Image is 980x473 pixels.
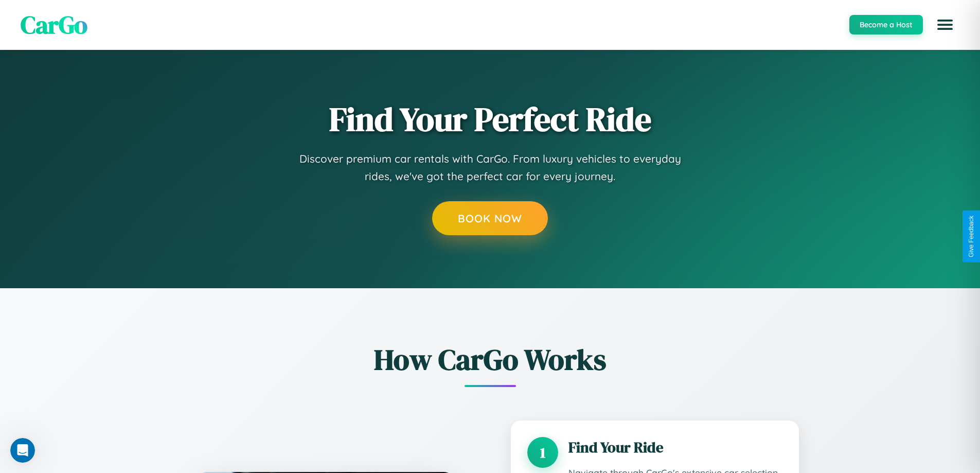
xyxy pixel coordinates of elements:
[329,101,651,137] h1: Find Your Perfect Ride
[21,8,87,42] span: CarGo
[527,437,558,468] div: 1
[931,10,959,39] button: Open menu
[10,438,35,463] iframe: Intercom live chat
[568,437,782,458] h3: Find Your Ride
[284,150,696,185] p: Discover premium car rentals with CarGo. From luxury vehicles to everyday rides, we've got the pe...
[968,216,975,257] div: Give Feedback
[432,201,548,235] button: Book Now
[182,340,799,379] h2: How CarGo Works
[849,15,923,34] button: Become a Host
